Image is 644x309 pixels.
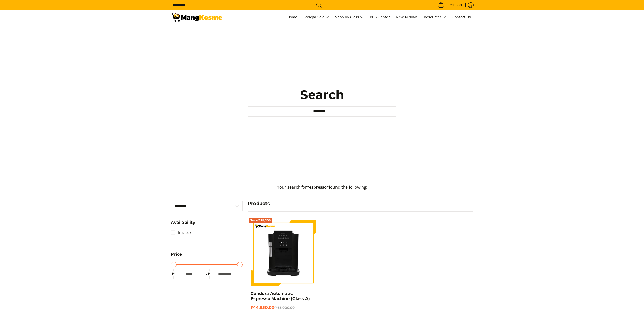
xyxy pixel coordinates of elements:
[424,14,446,21] span: Resources
[250,219,271,222] span: Save ₱18,150
[248,87,396,102] h1: Search
[285,10,300,24] a: Home
[307,184,329,190] strong: "espresso"
[437,2,463,8] span: •
[449,3,463,7] span: ₱1,500
[171,13,222,22] img: Search: 4 results found for &quot;espresso&quot; | Mang Kosme
[227,10,473,24] nav: Main Menu
[171,271,176,276] span: ₱
[396,15,418,20] span: New Arrivals
[315,1,323,9] button: Search
[251,291,310,301] a: Condura Automatic Espresso Machine (Class A)
[171,252,182,256] span: Price
[207,271,212,276] span: ₱
[450,10,473,24] a: Contact Us
[367,10,392,24] a: Bulk Center
[335,14,364,21] span: Shop by Class
[445,3,448,7] span: 3
[452,15,471,20] span: Contact Us
[370,15,390,20] span: Bulk Center
[171,252,182,260] summary: Open
[171,228,191,237] a: In stock
[421,10,449,24] a: Resources
[393,10,420,24] a: New Arrivals
[171,220,195,225] span: Availability
[171,184,473,196] p: Your search for found the following:
[248,201,473,207] h4: Products
[287,15,297,20] span: Home
[303,14,329,21] span: Bodega Sale
[333,10,366,24] a: Shop by Class
[171,220,195,228] summary: Open
[301,10,332,24] a: Bodega Sale
[251,220,317,286] img: Condura Automatic Espresso Machine (Class A)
